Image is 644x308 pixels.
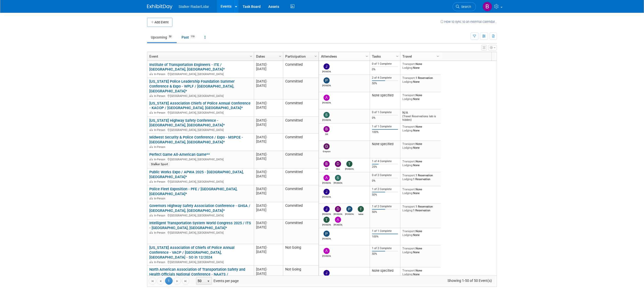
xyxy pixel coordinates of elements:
div: 1 of 2 Complete [372,205,398,208]
span: Lodging: [402,163,413,167]
span: Lodging: [402,66,413,70]
img: Peter Bauer [324,77,330,83]
div: 50% [372,82,398,85]
a: Upcoming50 [147,32,177,42]
span: - [266,246,267,249]
img: adam holland [324,175,330,181]
img: In-Person Event [150,73,153,75]
div: [GEOGRAPHIC_DATA], [GEOGRAPHIC_DATA] [149,110,252,115]
div: [DATE] [256,271,281,276]
td: Committed [283,185,318,202]
div: [DATE] [256,152,281,157]
div: 2 of 4 Complete [372,76,398,80]
span: 50 [196,277,205,284]
img: Patrick Fagan [324,231,330,237]
a: Tasks [372,52,397,61]
img: In-Person Event [150,158,153,160]
span: - [266,118,267,122]
div: Peter Bauer [322,83,331,87]
img: Bill Johnson [324,161,330,167]
img: Jacob Boyle [324,270,330,276]
span: Transport: [402,76,416,80]
img: Tommy Yates [324,217,330,223]
div: Don Horen [334,167,343,170]
td: Committed [283,99,318,117]
div: [GEOGRAPHIC_DATA], [GEOGRAPHIC_DATA] [149,72,252,76]
img: ExhibitDay [147,4,172,9]
div: 1 of 2 Complete [372,187,398,191]
span: In-Person [154,158,167,161]
div: [DATE] [256,250,281,254]
span: In-Person [154,128,167,132]
span: - [266,187,267,191]
div: 50% [372,210,398,214]
td: Committed [283,151,318,168]
a: Go to the previous page [157,277,164,285]
div: 0% [372,68,398,71]
a: Midwest Security & Police Conference / Expo - MSPCE - [GEOGRAPHIC_DATA], [GEOGRAPHIC_DATA]* [149,135,243,144]
div: 1 Reservation None [402,76,439,83]
span: - [266,63,267,66]
a: [US_STATE] Highway Safety Conference - [GEOGRAPHIC_DATA], [GEOGRAPHIC_DATA]* [149,118,225,128]
div: 0 of 2 Complete [372,174,398,177]
img: Andrew Davis [324,248,330,254]
span: Transport: [402,174,416,177]
td: Not Going [283,244,318,266]
span: In-Person [154,180,167,183]
div: 1 of 1 Complete [372,125,398,128]
a: Public Works Expo / APWA 2025 - [GEOGRAPHIC_DATA], [GEOGRAPHIC_DATA]* [149,170,244,179]
div: 1 of 2 Complete [372,247,398,250]
div: tadas eikinas [356,212,365,215]
span: Transport: [402,229,416,233]
div: Bill Johnson [322,167,331,170]
td: Committed [283,117,318,134]
div: 25% [372,165,398,169]
span: Stalker Radar/Lidar [178,5,209,9]
img: Brooke Journet [482,2,492,11]
div: Scott Berry [322,118,331,121]
span: In-Person [154,231,167,234]
div: Tommy Yates [322,223,331,226]
div: [DATE] [256,187,281,191]
span: Transport: [402,125,416,128]
span: Lodging: [402,146,413,149]
div: None specified [372,142,398,146]
span: - [266,170,267,174]
span: - [266,152,267,156]
span: Column Settings [395,54,399,58]
a: Column Settings [435,52,441,60]
img: Don Horen [335,161,341,167]
img: David Schmidt [335,206,341,212]
img: Jacob Boyle [324,189,330,195]
div: 1 Reservation 1 Reservation [402,174,439,181]
img: Bill Johnson [324,126,330,132]
span: - [266,267,267,271]
div: 0% [372,116,398,120]
div: Patrick Fagan [322,237,331,240]
div: [DATE] [256,157,281,161]
a: Past119 [178,32,200,42]
a: Go to the last page [182,277,189,285]
a: [US_STATE] Police Leadership Foundation Summer Conference & Expo - WPLF / [GEOGRAPHIC_DATA], [GEO... [149,79,235,93]
div: [DATE] [256,203,281,208]
span: Column Settings [278,54,282,58]
div: [DATE] [256,118,281,123]
div: [GEOGRAPHIC_DATA], [GEOGRAPHIC_DATA] [149,230,252,235]
div: (Travel Reservations tab is hidden) [402,115,439,122]
div: 0 of 1 Complete [372,111,398,114]
div: 50% [372,193,398,197]
span: Lodging: [402,233,413,237]
span: Transport: [402,142,416,146]
a: Dates [256,52,280,61]
img: In-Person Event [150,261,153,263]
div: None None [402,160,439,167]
img: In-Person Event [150,214,153,216]
div: N/A [402,111,439,122]
span: Transport: [402,269,416,272]
span: In-Person [154,197,167,200]
a: Go to the first page [149,277,156,285]
div: [DATE] [256,225,281,229]
span: Transport: [402,205,416,208]
span: - [266,204,267,208]
span: Column Settings [365,54,369,58]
